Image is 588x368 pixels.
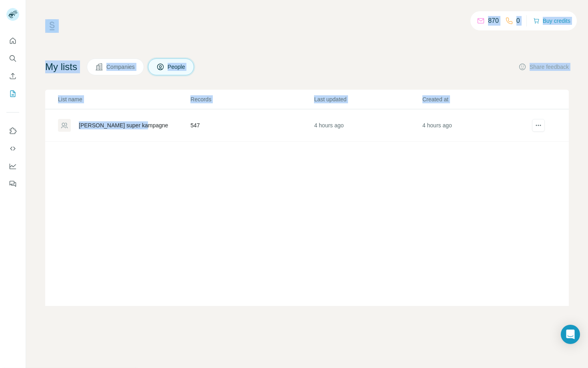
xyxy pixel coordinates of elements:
button: My lists [6,86,19,101]
td: 547 [190,109,314,142]
button: Enrich CSV [6,69,19,83]
img: Surfe Logo [45,19,59,33]
div: [PERSON_NAME] super kampagne [79,121,168,129]
span: Companies [106,63,136,71]
button: Dashboard [6,159,19,173]
button: Search [6,51,19,66]
p: Created at [422,95,530,103]
button: Feedback [6,177,19,191]
div: Open Intercom Messenger [561,325,580,344]
h4: My lists [45,60,77,73]
button: Quick start [6,34,19,48]
p: 870 [488,16,499,26]
p: Records [190,95,313,103]
td: 4 hours ago [314,109,422,142]
button: actions [532,119,545,132]
p: List name [58,95,190,103]
span: People [168,63,186,71]
button: Use Surfe on LinkedIn [6,124,19,138]
p: 0 [516,16,520,26]
td: 4 hours ago [422,109,530,142]
p: Last updated [314,95,421,103]
button: Share feedback [518,63,569,71]
button: Buy credits [533,15,570,26]
button: Use Surfe API [6,141,19,156]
